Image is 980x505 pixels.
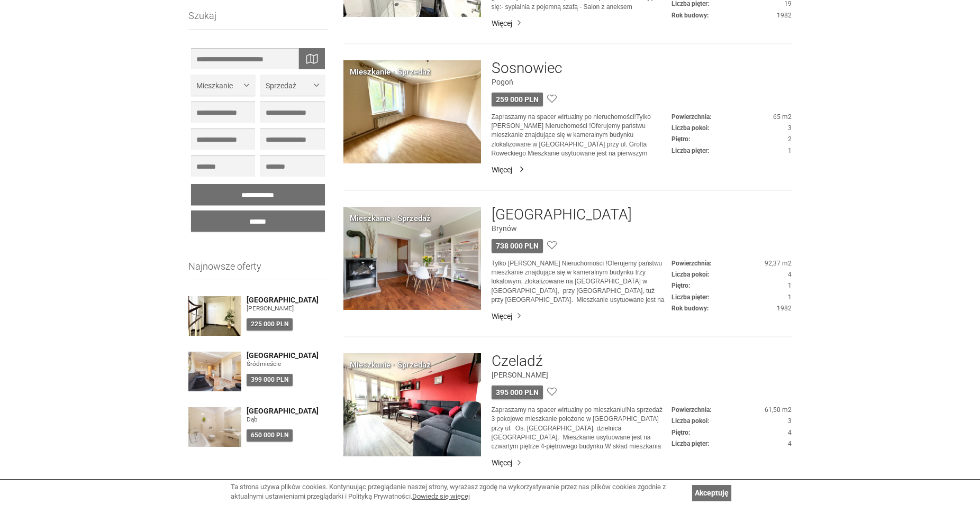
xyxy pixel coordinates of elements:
[492,18,792,29] a: Więcej
[492,113,672,158] p: Zapraszamy na spacer wirtualny po nieruchomości!Tylko [PERSON_NAME] Nieruchomości !Oferujemy pańs...
[672,293,792,302] dd: 1
[672,113,711,122] dt: Powierzchnia:
[672,406,711,415] dt: Powierzchnia:
[492,223,792,234] figure: Brynów
[350,213,431,224] div: Mieszkanie · Sprzedaż
[492,60,562,77] a: Sosnowiec
[492,77,792,87] figure: Pogoń
[672,113,792,122] dd: 65 m2
[492,353,543,370] a: Czeladź
[247,304,328,313] figure: [PERSON_NAME]
[247,296,328,304] a: [GEOGRAPHIC_DATA]
[492,370,792,380] figure: [PERSON_NAME]
[247,360,328,369] figure: Śródmieście
[188,11,328,30] h3: Szukaj
[343,207,481,310] img: Mieszkanie Sprzedaż Katowice Brynów Sienna
[343,60,481,163] img: Mieszkanie Sprzedaż Sosnowiec Pogoń gen. Stefana Grota-Roweckiego
[492,207,632,223] a: [GEOGRAPHIC_DATA]
[247,407,328,415] a: [GEOGRAPHIC_DATA]
[672,259,792,268] dd: 92,37 m2
[196,80,242,91] span: Mieszkanie
[247,429,293,442] div: 650 000 PLN
[672,428,792,437] dd: 4
[298,48,325,69] div: Wyszukaj na mapie
[492,259,672,305] p: Tylko [PERSON_NAME] Nieruchomości !Oferujemy państwu mieszkanie znajdujące się w kameralnym budyn...
[672,146,709,155] dt: Liczba pięter:
[492,164,792,175] a: Więcej
[672,281,690,290] dt: Piętro:
[692,485,731,501] a: Akceptuję
[672,439,709,448] dt: Liczba pięter:
[672,135,792,144] dd: 2
[672,270,709,279] dt: Liczba pokoi:
[672,259,711,268] dt: Powierzchnia:
[343,353,481,456] img: Mieszkanie Sprzedaż Czeladź Piaski os. Dziekana
[247,374,293,386] div: 399 000 PLN
[247,352,328,360] a: [GEOGRAPHIC_DATA]
[260,75,324,96] button: Sprzedaż
[350,360,431,371] div: Mieszkanie · Sprzedaż
[412,492,470,500] a: Dowiedz się więcej
[672,281,792,290] dd: 1
[492,239,543,253] div: 738 000 PLN
[492,457,792,468] a: Więcej
[350,67,431,78] div: Mieszkanie · Sprzedaż
[672,293,709,302] dt: Liczba pięter:
[266,80,311,91] span: Sprzedaż
[492,406,672,451] p: Zapraszamy na spacer wirtualny po mieszkaniu!Na sprzedaż 3 pokojowe mieszkanie położone w [GEOGRA...
[672,428,690,437] dt: Piętro:
[672,124,709,133] dt: Liczba pokoi:
[672,417,709,426] dt: Liczba pokoi:
[672,304,709,313] dt: Rok budowy:
[672,11,709,20] dt: Rok budowy:
[672,146,792,155] dd: 1
[672,270,792,279] dd: 4
[188,261,328,280] h3: Najnowsze oferty
[492,385,543,399] div: 395 000 PLN
[672,439,792,448] dd: 4
[672,135,690,144] dt: Piętro:
[672,11,792,20] dd: 1982
[672,417,792,426] dd: 3
[191,75,255,96] button: Mieszkanie
[672,304,792,313] dd: 1982
[672,124,792,133] dd: 3
[231,482,687,502] div: Ta strona używa plików cookies. Kontynuując przeglądanie naszej strony, wyrażasz zgodę na wykorzy...
[492,93,543,106] div: 259 000 PLN
[247,415,328,424] figure: Dąb
[672,406,792,415] dd: 61,50 m2
[247,318,293,330] div: 225 000 PLN
[492,311,792,322] a: Więcej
